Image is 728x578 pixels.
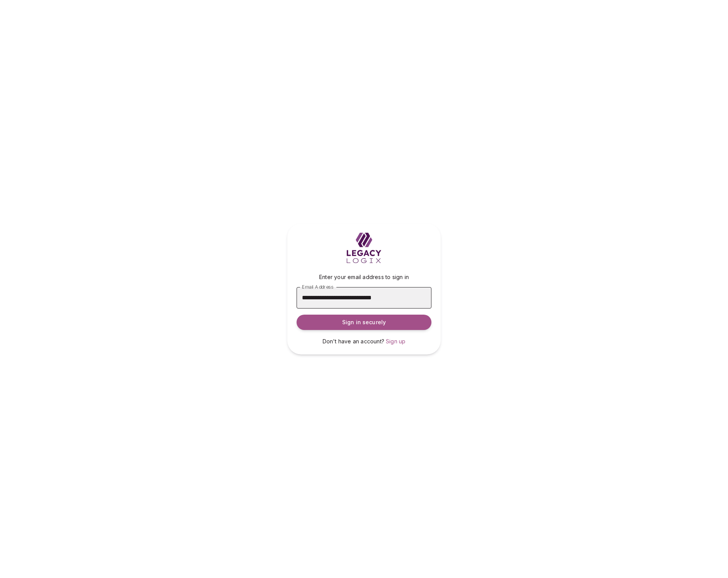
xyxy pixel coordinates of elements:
button: Sign in securely [297,315,431,330]
span: Sign up [386,338,405,345]
a: Sign up [386,338,405,345]
span: Don't have an account? [323,338,384,345]
span: Email Address [302,284,333,289]
span: Enter your email address to sign in [319,274,409,280]
span: Sign in securely [342,318,386,326]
